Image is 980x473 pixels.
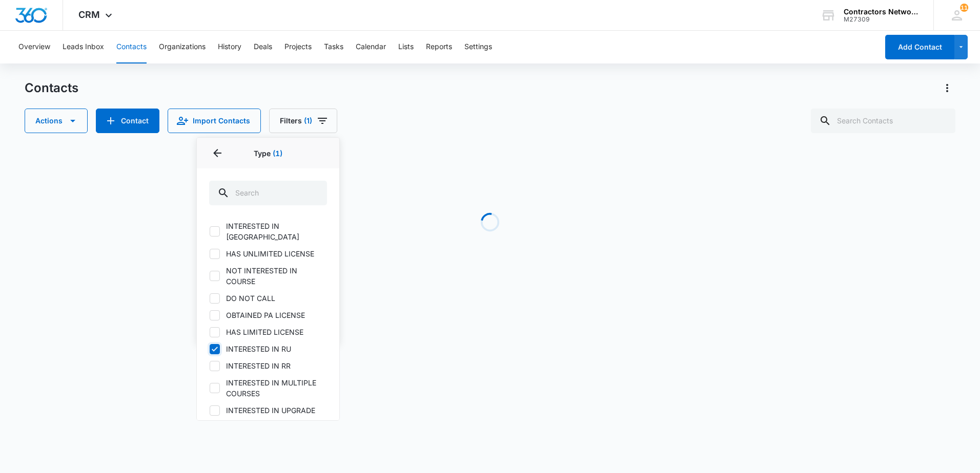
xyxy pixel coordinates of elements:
[209,221,327,242] label: INTERESTED IN [GEOGRAPHIC_DATA]
[885,35,954,59] button: Add Contact
[356,31,386,63] button: Calendar
[25,109,88,133] button: Actions
[18,31,50,63] button: Overview
[324,31,343,63] button: Tasks
[273,149,282,158] span: (1)
[25,80,78,96] h1: Contacts
[78,9,100,20] span: CRM
[209,360,327,371] label: INTERESTED IN RR
[209,343,327,354] label: INTERESTED IN RU
[116,31,147,63] button: Contacts
[209,405,327,416] label: INTERESTED IN UPGRADE
[209,181,327,205] input: Search
[284,31,312,63] button: Projects
[254,31,272,63] button: Deals
[209,377,327,399] label: INTERESTED IN MULTIPLE COURSES
[844,16,918,23] div: account id
[209,293,327,304] label: DO NOT CALL
[960,4,968,12] span: 11
[398,31,414,63] button: Lists
[159,31,206,63] button: Organizations
[939,80,955,96] button: Actions
[960,4,968,12] div: notifications count
[209,265,327,287] label: NOT INTERESTED IN COURSE
[269,109,337,133] button: Filters
[209,148,327,159] p: Type
[844,8,918,16] div: account name
[209,327,327,337] label: HAS LIMITED LICENSE
[209,310,327,320] label: OBTAINED PA LICENSE
[209,248,327,259] label: HAS UNLIMITED LICENSE
[218,31,241,63] button: History
[464,31,492,63] button: Settings
[304,117,312,124] span: (1)
[209,145,226,161] button: Back
[811,109,955,133] input: Search Contacts
[96,109,159,133] button: Add Contact
[168,109,261,133] button: Import Contacts
[63,31,104,63] button: Leads Inbox
[426,31,452,63] button: Reports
